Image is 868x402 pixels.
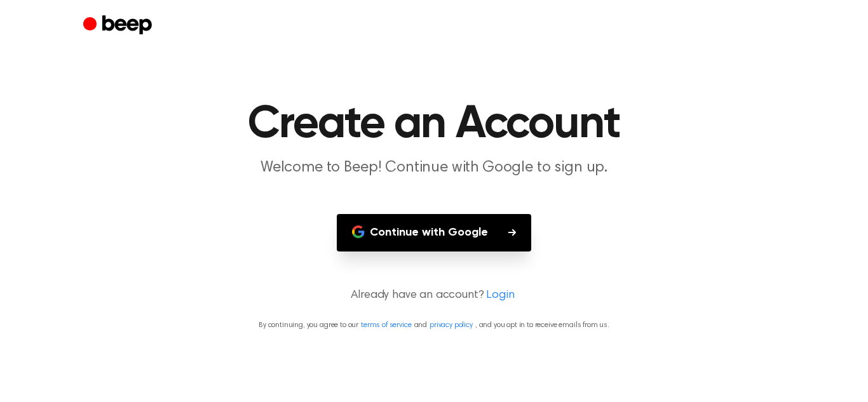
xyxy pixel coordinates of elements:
[430,321,473,329] a: privacy policy
[109,102,759,147] h1: Create an Account
[190,157,678,178] p: Welcome to Beep! Continue with Google to sign up.
[361,321,411,329] a: terms of service
[486,287,514,304] a: Login
[83,13,155,38] a: Beep
[15,287,853,304] p: Already have an account?
[15,319,853,331] p: By continuing, you agree to our and , and you opt in to receive emails from us.
[337,214,531,251] button: Continue with Google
